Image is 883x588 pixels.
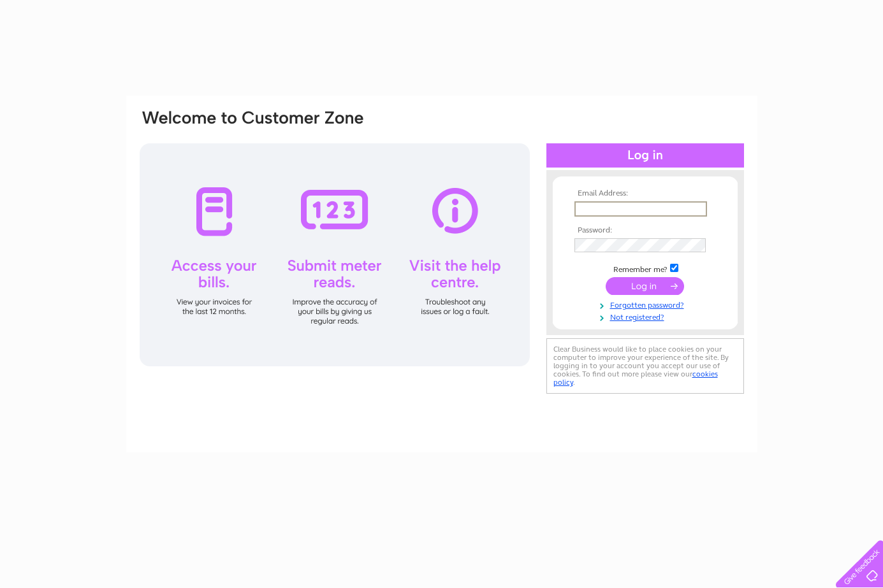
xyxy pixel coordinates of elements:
[571,262,719,275] td: Remember me?
[571,189,719,198] th: Email Address:
[553,369,718,387] a: cookies policy
[574,298,719,310] a: Forgotten password?
[546,338,744,394] div: Clear Business would like to place cookies on your computer to improve your experience of the sit...
[571,226,719,235] th: Password:
[606,277,684,295] input: Submit
[574,310,719,322] a: Not registered?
